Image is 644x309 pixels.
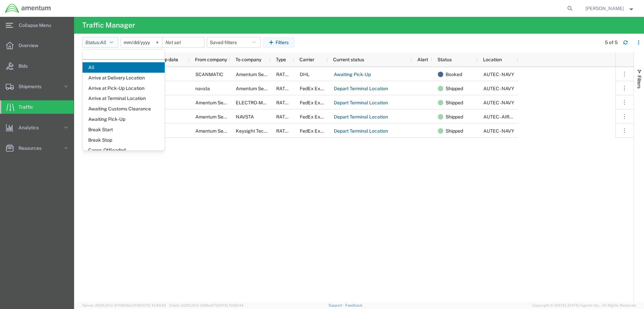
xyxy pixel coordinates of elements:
[637,75,642,89] span: Filters
[483,72,514,77] span: AUTEC - NAVY
[276,86,291,91] span: RATED
[83,125,165,135] span: Break Start
[19,141,46,155] span: Resources
[483,128,514,134] span: AUTEC - NAVY
[195,57,227,62] span: From company
[121,37,162,47] input: Not set
[446,67,462,81] span: Booked
[276,128,291,134] span: RATED
[0,121,74,134] a: Analytics
[0,80,74,93] a: Shipments
[83,93,165,104] span: Arrive at Terminal Location
[169,303,244,307] span: Client: 2025.20.0-035ba07
[333,126,388,137] a: Depart Terminal Location
[276,114,291,119] span: RATED
[483,57,502,62] span: Location
[585,5,624,12] span: Patrick Ostrander
[532,303,636,308] span: Copyright © [DATE]-[DATE] Agistix Inc., All Rights Reserved
[345,303,362,307] a: Feedback
[83,135,165,145] span: Break Stop
[276,72,291,77] span: RATED
[333,112,388,123] a: Depart Terminal Location
[0,141,74,155] a: Resources
[82,17,135,34] h4: Traffic Manager
[163,37,204,47] input: Not set
[236,114,254,119] span: NAVSTA
[195,128,246,134] span: Amentum Services, Inc.
[235,57,261,62] span: To company
[236,72,286,77] span: Amentum Services, Inc.
[0,59,74,73] a: Bids
[0,39,74,52] a: Overview
[300,72,310,77] span: DHL
[82,37,118,48] button: Status:All
[19,121,43,134] span: Analytics
[328,303,345,307] a: Support
[0,100,74,114] a: Traffic
[83,62,165,73] span: All
[19,80,46,93] span: Shipments
[207,37,261,48] button: Saved filters
[83,145,165,156] span: Cargo-Offloaded
[236,128,285,134] span: Keysight Technologies
[195,86,210,91] span: navsta
[333,98,388,108] a: Depart Terminal Location
[83,83,165,94] span: Arrive at Pick-Up Location
[195,72,223,77] span: SCANMATIC
[483,114,566,119] span: AUTEC - AIRPT - West Palm Beach
[83,114,165,125] span: Awaiting Pick-Up
[446,110,463,124] span: Shipped
[276,100,291,105] span: RATED
[483,100,514,105] span: AUTEC - NAVY
[83,104,165,114] span: Awaiting Customs Clearance
[19,100,38,114] span: Traffic
[300,128,332,134] span: FedEx Express
[236,100,314,105] span: ELECTRO-METRICS CORPORATION
[216,303,244,307] span: [DATE] 10:52:44
[333,57,364,62] span: Current status
[19,59,32,73] span: Bids
[438,57,452,62] span: Status
[300,114,332,119] span: FedEx Express
[483,86,514,91] span: AUTEC - NAVY
[333,69,371,80] a: Awaiting Pick-Up
[82,303,166,307] span: Server: 2025.20.0-970904bc0f3
[300,86,332,91] span: FedEx Express
[100,40,106,45] span: All
[19,39,43,52] span: Overview
[585,4,635,12] button: [PERSON_NAME]
[263,37,295,48] button: Filters
[195,114,246,119] span: Amentum Services, Inc.
[276,57,286,62] span: Type
[5,3,51,13] img: logo
[299,57,314,62] span: Carrier
[605,39,618,46] div: 5 of 5
[417,57,428,62] span: Alert
[195,100,246,105] span: Amentum Services, Inc.
[446,81,463,96] span: Shipped
[236,86,286,91] span: Amentum Services, Inc.
[139,303,166,307] span: [DATE] 10:43:43
[83,73,165,83] span: Arrive at Delivery Location
[446,124,463,138] span: Shipped
[300,100,332,105] span: FedEx Express
[333,83,388,94] a: Depart Terminal Location
[446,96,463,110] span: Shipped
[19,19,56,32] span: Collapse Menu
